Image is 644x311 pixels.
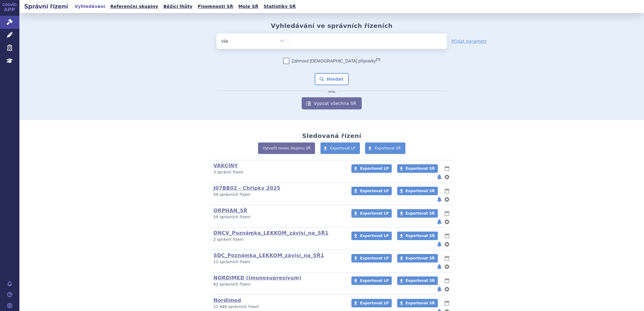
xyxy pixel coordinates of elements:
[302,132,361,139] h2: Sledovaná řízení
[213,304,344,309] p: 22 948 správních řízení
[258,142,315,154] a: Vytvořit novou skupinu SŘ
[397,164,438,173] a: Exportovat SŘ
[406,234,435,238] span: Exportovat SŘ
[376,58,380,62] abbr: (?)
[406,189,435,193] span: Exportovat SŘ
[444,218,450,226] button: nastavení
[360,301,389,305] span: Exportovat LP
[213,259,344,265] p: 11 správních řízení
[444,255,450,262] button: lhůty
[213,215,344,220] p: 59 správních řízení
[444,210,450,217] button: lhůty
[213,208,247,213] a: ORPHAN_SŘ
[444,241,450,248] button: nastavení
[213,237,344,242] p: 2 správní řízení
[330,146,356,150] span: Exportovat LP
[325,90,339,94] i: nebo
[406,166,435,171] span: Exportovat SŘ
[351,299,392,307] a: Exportovat LP
[302,97,362,109] a: Vypsat všechna SŘ
[397,209,438,218] a: Exportovat SŘ
[351,187,392,195] a: Exportovat LP
[360,279,389,283] span: Exportovat LP
[351,254,392,263] a: Exportovat LP
[365,142,405,154] a: Exportovat SŘ
[436,286,442,293] button: notifikace
[351,164,392,173] a: Exportovat LP
[213,252,324,258] a: SDC_Poznámka_LEKKOM_závisí_na_SŘ1
[397,276,438,285] a: Exportovat SŘ
[236,2,260,11] a: Moje SŘ
[436,196,442,203] button: notifikace
[73,2,107,11] a: Vyhledávání
[162,2,194,11] a: Běžící lhůty
[351,232,392,240] a: Exportovat LP
[315,73,349,85] button: Hledat
[360,211,389,216] span: Exportovat LP
[397,187,438,195] a: Exportovat SŘ
[444,232,450,239] button: lhůty
[444,173,450,181] button: nastavení
[360,189,389,193] span: Exportovat LP
[262,2,297,11] a: Statistiky SŘ
[436,218,442,226] button: notifikace
[283,58,380,64] label: Zahrnout [DEMOGRAPHIC_DATA] přípravky
[213,170,344,175] p: 3 správní řízení
[213,282,344,287] p: 82 správních řízení
[451,38,487,44] a: Přidat parametr
[213,297,241,303] a: Nordimed
[397,232,438,240] a: Exportovat SŘ
[351,209,392,218] a: Exportovat LP
[444,187,450,195] button: lhůty
[360,166,389,171] span: Exportovat LP
[360,234,389,238] span: Exportovat LP
[213,192,344,197] p: 54 správních řízení
[397,299,438,307] a: Exportovat SŘ
[351,276,392,285] a: Exportovat LP
[444,165,450,172] button: lhůty
[444,299,450,307] button: lhůty
[406,301,435,305] span: Exportovat SŘ
[444,286,450,293] button: nastavení
[436,173,442,181] button: notifikace
[444,263,450,270] button: nastavení
[406,256,435,260] span: Exportovat SŘ
[444,277,450,284] button: lhůty
[436,241,442,248] button: notifikace
[109,2,160,11] a: Referenční skupiny
[213,230,329,236] a: DNCV_Poznámka_LEKKOM_závisí_na_SŘ1
[444,196,450,203] button: nastavení
[406,211,435,216] span: Exportovat SŘ
[436,263,442,270] button: notifikace
[320,142,360,154] a: Exportovat LP
[360,256,389,260] span: Exportovat LP
[375,146,401,150] span: Exportovat SŘ
[213,185,280,191] a: J07BB02 - Chřipky 2025
[213,275,301,281] a: NORDIMED (Imunosupresivum)
[406,279,435,283] span: Exportovat SŘ
[213,163,238,169] a: VAKCÍNY
[397,254,438,263] a: Exportovat SŘ
[196,2,235,11] a: Písemnosti SŘ
[271,22,393,29] h2: Vyhledávání ve správních řízeních
[19,2,73,11] h2: Správní řízení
